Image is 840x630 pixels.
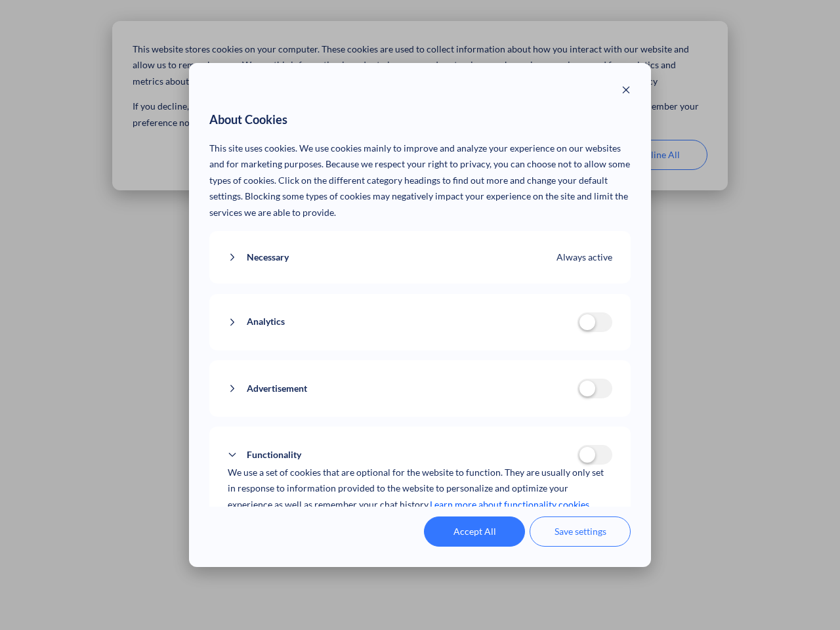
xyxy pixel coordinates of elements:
[430,497,591,513] a: Learn more about functionality cookies.
[228,381,577,397] button: Advertisement
[228,314,577,330] button: Analytics
[228,465,613,513] p: We use a set of cookies that are optional for the website to function. They are usually only set ...
[621,83,631,100] button: Close modal
[247,249,289,266] span: Necessary
[247,447,301,463] span: Functionality
[530,516,631,547] button: Save settings
[209,140,631,221] p: This site uses cookies. We use cookies mainly to improve and analyze your experience on our websi...
[209,110,287,131] span: About Cookies
[424,516,525,547] button: Accept All
[228,249,557,266] button: Necessary
[247,314,285,330] span: Analytics
[247,381,307,397] span: Advertisement
[228,447,577,463] button: Functionality
[774,567,840,630] iframe: Chat Widget
[556,249,612,266] span: Always active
